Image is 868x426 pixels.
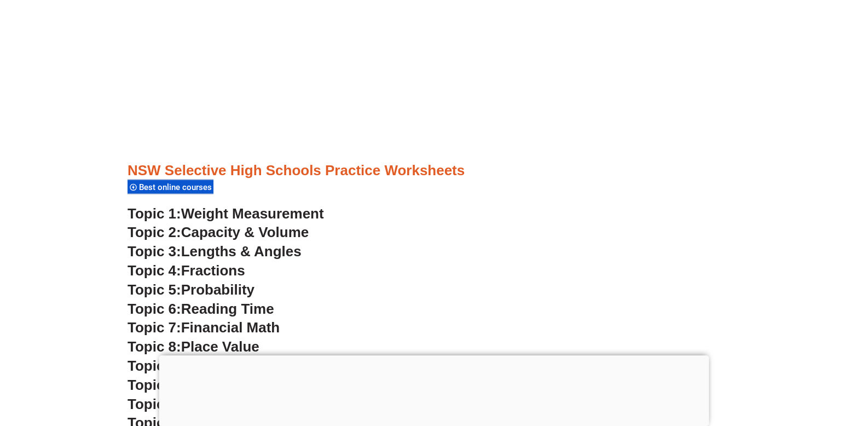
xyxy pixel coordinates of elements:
[128,262,181,279] span: Topic 4:
[128,377,374,393] a: Topic 10:Pattern & Missing Numbers
[128,396,189,412] span: Topic 11:
[128,301,274,317] a: Topic 6:Reading Time
[128,243,302,260] a: Topic 3:Lengths & Angles
[181,224,309,240] span: Capacity & Volume
[128,243,181,260] span: Topic 3:
[128,262,245,279] a: Topic 4:Fractions
[159,355,709,423] iframe: Advertisement
[128,358,181,374] span: Topic 9:
[128,319,181,336] span: Topic 7:
[128,224,309,240] a: Topic 2:Capacity & Volume
[128,338,181,355] span: Topic 8:
[128,358,293,374] a: Topic 9:Data & Graphing
[139,182,215,192] span: Best online courses
[181,319,280,336] span: Financial Math
[128,301,181,317] span: Topic 6:
[128,180,213,194] div: Best online courses
[181,338,259,355] span: Place Value
[128,319,280,336] a: Topic 7:Financial Math
[181,301,274,317] span: Reading Time
[128,205,324,222] a: Topic 1:Weight Measurement
[128,396,308,412] a: Topic 11:Line of Symmetry
[181,262,245,279] span: Fractions
[128,224,181,240] span: Topic 2:
[128,338,259,355] a: Topic 8:Place Value
[128,281,181,298] span: Topic 5:
[181,281,254,298] span: Probability
[181,205,324,222] span: Weight Measurement
[128,281,254,298] a: Topic 5:Probability
[128,377,189,393] span: Topic 10:
[181,243,302,260] span: Lengths & Angles
[128,162,740,180] h3: NSW Selective High Schools Practice Worksheets
[686,303,868,426] iframe: Chat Widget
[128,205,181,222] span: Topic 1:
